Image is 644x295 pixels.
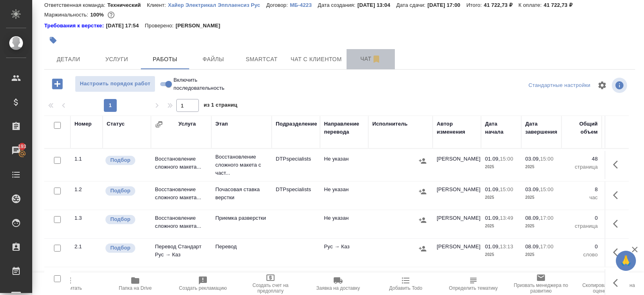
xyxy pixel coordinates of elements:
[566,155,598,163] p: 48
[417,214,429,226] button: Назначить
[291,54,342,64] span: Чат с клиентом
[74,186,99,194] div: 1.2
[178,120,196,128] div: Услуга
[105,155,147,166] div: Можно подбирать исполнителей
[608,243,627,262] button: Здесь прячутся важные кнопки
[437,120,477,136] div: Автор изменения
[74,155,99,163] div: 1.1
[433,239,481,267] td: [PERSON_NAME]
[485,186,500,192] p: 01.09,
[44,12,90,18] p: Маржинальность:
[272,182,320,210] td: DTPspecialists
[525,194,557,202] p: 2025
[525,163,557,171] p: 2025
[449,285,497,291] span: Определить тематику
[74,120,92,128] div: Номер
[119,285,152,291] span: Папка на Drive
[90,12,106,18] p: 100%
[417,243,429,255] button: Назначить
[525,243,540,250] p: 08.09,
[540,215,553,221] p: 17:00
[215,153,268,177] p: Восстановление сложного макета с част...
[75,76,155,92] button: Настроить порядок работ
[106,22,145,30] p: [DATE] 17:54
[525,156,540,162] p: 03.09,
[105,186,147,196] div: Можно подбирать исполнителей
[525,186,540,192] p: 03.09,
[101,272,169,295] button: Папка на Drive
[169,272,237,295] button: Создать рекламацию
[304,272,372,295] button: Заявка на доставку
[106,10,116,20] button: 0.00 RUB;
[466,2,484,8] p: Итого:
[566,251,598,259] p: слово
[608,155,627,174] button: Здесь прячутся важные кнопки
[13,142,31,151] span: 193
[320,239,368,267] td: Рус → Каз
[372,54,381,64] svg: Отписаться
[151,151,211,179] td: Восстановление сложного макета...
[485,194,517,202] p: 2025
[485,163,517,171] p: 2025
[320,151,368,179] td: Не указан
[500,243,513,250] p: 13:13
[566,163,598,171] p: страница
[616,251,636,271] button: 🙏
[518,2,544,8] p: К оплате:
[110,215,130,223] p: Подбор
[110,156,130,164] p: Подбор
[276,120,317,128] div: Подразделение
[396,2,427,8] p: Дата сдачи:
[500,156,513,162] p: 15:00
[204,100,237,112] span: из 1 страниц
[320,182,368,210] td: Не указан
[151,239,211,267] td: Перевод Стандарт Рус → Каз
[389,285,422,291] span: Добавить Todo
[619,252,633,269] span: 🙏
[242,54,281,64] span: Smartcat
[320,210,368,238] td: Не указан
[500,215,513,221] p: 13:49
[357,2,396,8] p: [DATE] 13:04
[318,2,357,8] p: Дата создания:
[74,214,99,222] div: 1.3
[215,120,228,128] div: Этап
[566,214,598,222] p: 0
[105,214,147,225] div: Можно подбирать исполнителей
[592,76,612,95] span: Настроить таблицу
[266,2,290,8] p: Договор:
[74,243,99,251] div: 2.1
[215,243,268,251] p: Перевод
[79,79,151,89] span: Настроить порядок работ
[151,182,211,210] td: Восстановление сложного макета...
[237,272,304,295] button: Создать счет на предоплату
[2,140,30,161] a: 193
[544,2,578,8] p: 41 722,73 ₽
[44,31,62,49] button: Добавить тэг
[242,283,299,294] span: Создать счет на предоплату
[147,2,168,8] p: Клиент:
[485,251,517,259] p: 2025
[575,272,642,295] button: Скопировать ссылку на оценку заказа
[608,186,627,205] button: Здесь прячутся важные кнопки
[433,182,481,210] td: [PERSON_NAME]
[485,243,500,250] p: 01.09,
[372,272,440,295] button: Добавить Todo
[324,120,364,136] div: Направление перевода
[566,186,598,194] p: 8
[566,120,598,136] div: Общий объем
[194,54,233,64] span: Файлы
[372,120,408,128] div: Исполнитель
[427,2,466,8] p: [DATE] 17:00
[566,243,598,251] p: 0
[110,244,130,252] p: Подбор
[485,215,500,221] p: 01.09,
[97,54,136,64] span: Услуги
[155,120,163,128] button: Сгруппировать
[512,283,570,294] span: Призвать менеджера по развитию
[566,222,598,230] p: страница
[46,76,68,92] button: Добавить работу
[272,151,320,179] td: DTPspecialists
[525,222,557,230] p: 2025
[49,54,88,64] span: Детали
